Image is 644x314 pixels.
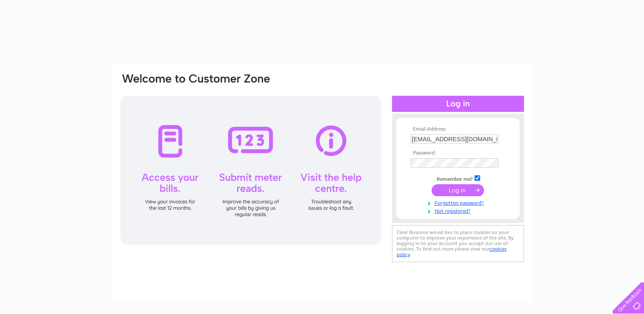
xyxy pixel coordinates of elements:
a: Forgotten password? [411,198,507,206]
input: Submit [432,184,484,196]
th: Password: [409,150,507,156]
td: Remember me? [409,174,507,183]
a: cookies policy [397,246,507,257]
div: Clear Business would like to place cookies on your computer to improve your experience of the sit... [392,225,524,262]
th: Email Address: [409,126,507,132]
a: Not registered? [411,206,507,214]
